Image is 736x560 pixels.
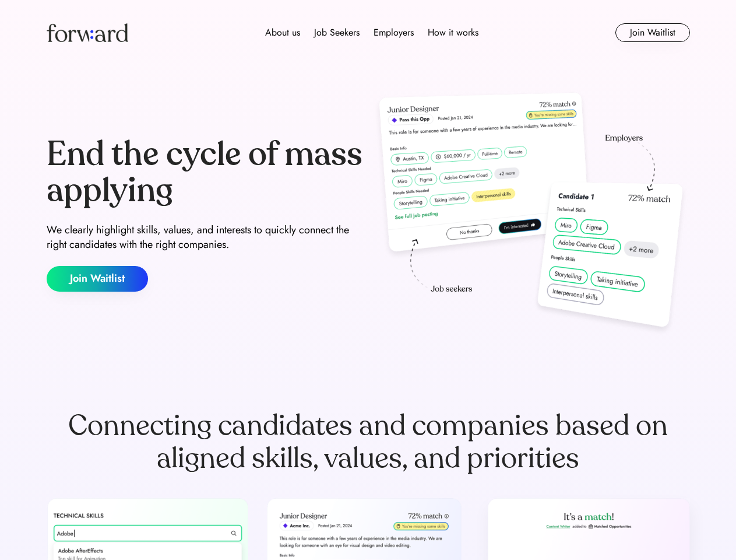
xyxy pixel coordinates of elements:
img: Forward logo [47,23,128,42]
div: End the cycle of mass applying [47,136,364,208]
div: How it works [428,26,478,40]
button: Join Waitlist [47,266,148,292]
div: Connecting candidates and companies based on aligned skills, values, and priorities [47,409,690,475]
img: hero-image.png [373,89,690,339]
div: We clearly highlight skills, values, and interests to quickly connect the right candidates with t... [47,223,364,252]
button: Join Waitlist [615,23,690,42]
div: Job Seekers [314,26,360,40]
div: About us [265,26,300,40]
div: Employers [374,26,414,40]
